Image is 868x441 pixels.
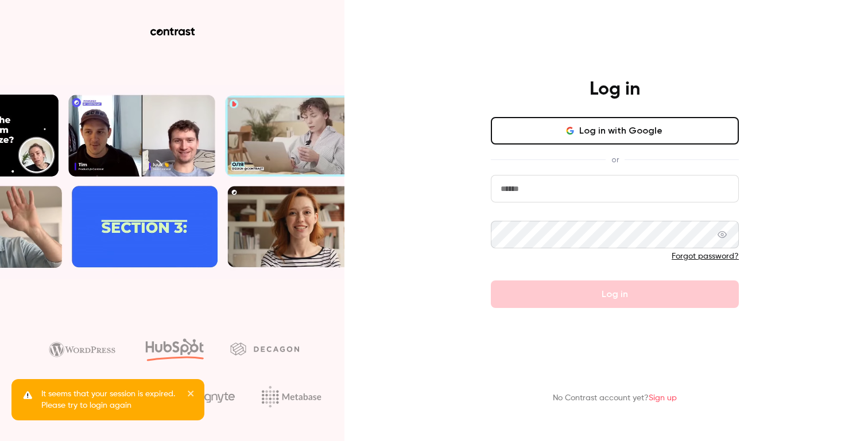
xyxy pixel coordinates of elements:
span: or [606,154,625,166]
h4: Log in [590,78,640,101]
a: Sign up [649,394,677,402]
button: close [187,388,195,402]
a: Forgot password? [672,252,739,260]
p: No Contrast account yet? [553,392,677,404]
p: It seems that your session is expired. Please try to login again [41,388,179,411]
button: Log in with Google [491,117,739,145]
img: decagon [230,342,299,355]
